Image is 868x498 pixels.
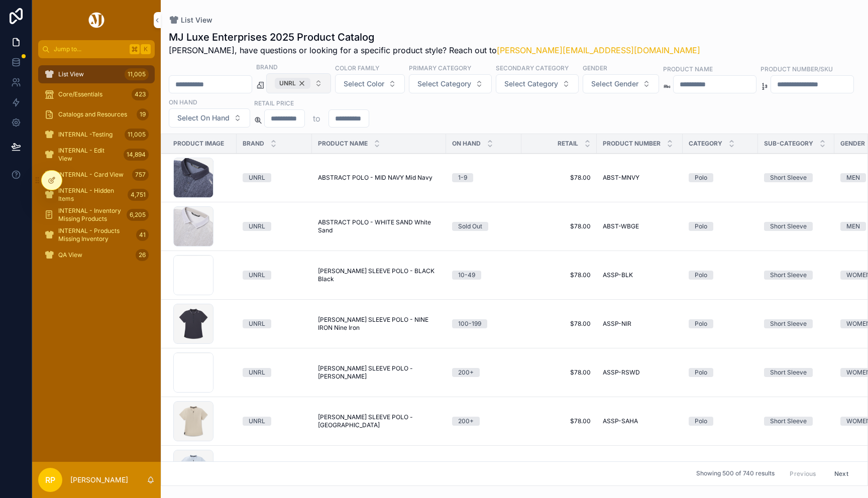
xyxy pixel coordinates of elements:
[243,368,306,377] a: UNRL
[603,320,631,328] span: ASSP-NIR
[127,209,149,221] div: 6,205
[689,173,752,182] a: Polo
[136,249,149,261] div: 26
[38,146,155,164] a: INTERNAL - Edit View14,894
[58,110,127,118] span: Catalogs and Resources
[249,173,265,182] div: UNRL
[689,368,752,377] a: Polo
[254,98,294,107] label: Retail Price
[318,218,440,234] a: ABSTRACT POLO - WHITE SAND White Sand
[452,271,515,280] a: 10-49
[32,58,161,277] div: scrollable content
[38,226,155,244] a: INTERNAL - Products Missing Inventory41
[583,63,607,72] label: Gender
[38,85,155,103] a: Core/Essentials423
[243,319,306,328] a: UNRL
[58,171,124,179] span: INTERNAL - Card View
[169,44,700,56] span: [PERSON_NAME], have questions or looking for a specific product style? Reach out to
[840,140,865,148] span: Gender
[45,474,55,486] span: RP
[58,251,82,259] span: QA View
[846,173,860,182] div: MEN
[696,470,775,478] span: Showing 500 of 740 results
[770,222,807,231] div: Short Sleeve
[275,78,310,89] div: UNRL
[136,229,149,241] div: 41
[497,45,700,55] a: [PERSON_NAME][EMAIL_ADDRESS][DOMAIN_NAME]
[827,466,855,481] button: Next
[70,475,128,485] p: [PERSON_NAME]
[663,64,713,73] label: Product Name
[458,417,474,426] div: 200+
[181,15,212,25] span: List View
[409,63,471,72] label: Primary Category
[87,12,106,28] img: App logo
[764,271,828,280] a: Short Sleeve
[249,368,265,377] div: UNRL
[54,45,126,53] span: Jump to...
[38,206,155,224] a: INTERNAL - Inventory Missing Products6,205
[38,246,155,264] a: QA View26
[275,78,310,89] button: Unselect UNRL
[764,140,813,148] span: Sub-Category
[603,174,677,182] a: ABST-MNVY
[318,174,440,182] a: ABSTRACT POLO - MID NAVY Mid Navy
[689,271,752,280] a: Polo
[527,174,591,182] a: $78.00
[458,222,482,231] div: Sold Out
[527,368,591,377] span: $78.00
[58,70,84,78] span: List View
[496,63,569,72] label: Secondary Category
[527,320,591,328] span: $78.00
[689,140,722,148] span: Category
[132,88,149,100] div: 423
[764,368,828,377] a: Short Sleeve
[169,97,197,106] label: On Hand
[452,222,515,231] a: Sold Out
[603,417,677,425] a: ASSP-SAHA
[38,65,155,83] a: List View11,005
[761,64,833,73] label: Product Number/SKU
[770,271,807,280] div: Short Sleeve
[695,173,707,182] div: Polo
[689,319,752,328] a: Polo
[58,207,123,223] span: INTERNAL - Inventory Missing Products
[318,174,432,182] span: ABSTRACT POLO - MID NAVY Mid Navy
[695,271,707,280] div: Polo
[458,271,475,280] div: 10-49
[583,74,659,93] button: Select Button
[177,113,230,123] span: Select On Hand
[249,319,265,328] div: UNRL
[124,149,149,161] div: 14,894
[764,173,828,182] a: Short Sleeve
[58,90,102,98] span: Core/Essentials
[173,140,224,148] span: Product Image
[770,417,807,426] div: Short Sleeve
[417,79,471,89] span: Select Category
[58,131,113,139] span: INTERNAL -Testing
[764,319,828,328] a: Short Sleeve
[169,108,250,128] button: Select Button
[38,186,155,204] a: INTERNAL - Hidden Items4,751
[689,417,752,426] a: Polo
[603,368,677,377] a: ASSP-RSWD
[458,173,467,182] div: 1-9
[770,319,807,328] div: Short Sleeve
[318,413,440,429] a: [PERSON_NAME] SLEEVE POLO - [GEOGRAPHIC_DATA]
[496,74,579,93] button: Select Button
[335,74,405,93] button: Select Button
[527,271,591,279] a: $78.00
[266,73,331,93] button: Select Button
[603,417,638,425] span: ASSP-SAHA
[770,368,807,377] div: Short Sleeve
[409,74,492,93] button: Select Button
[695,368,707,377] div: Polo
[318,316,440,332] a: [PERSON_NAME] SLEEVE POLO - NINE IRON Nine Iron
[603,271,633,279] span: ASSP-BLK
[243,173,306,182] a: UNRL
[132,169,149,181] div: 757
[458,368,474,377] div: 200+
[58,147,120,163] span: INTERNAL - Edit View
